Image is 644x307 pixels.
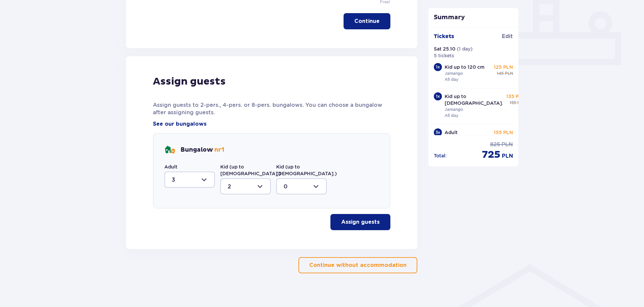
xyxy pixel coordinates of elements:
span: PLN [502,152,513,160]
p: ( 1 day ) [457,45,473,52]
span: 725 [482,148,501,161]
span: PLN [502,141,513,148]
div: 1 x [434,92,442,100]
span: 145 [497,70,504,76]
span: 825 [490,141,500,148]
label: Kid (up to [DEMOGRAPHIC_DATA].) [276,163,337,177]
p: Continue [354,18,380,25]
p: Kid up to [DEMOGRAPHIC_DATA]. [445,93,503,106]
p: 155 PLN [494,129,513,136]
button: Continue without accommodation [298,257,417,273]
span: 155 [510,100,516,106]
p: Jamango [445,106,463,113]
span: PLN [517,100,525,106]
p: Assign guests [341,218,380,226]
p: 5 tickets [434,52,454,59]
button: Assign guests [330,214,390,230]
span: PLN [505,70,513,76]
span: nr 1 [214,146,224,154]
p: 125 PLN [494,64,513,70]
span: Edit [502,33,513,40]
p: 135 PLN [506,93,525,100]
p: Adult [445,129,458,136]
p: Sat 25.10 [434,45,455,52]
p: Tickets [434,33,454,40]
p: Continue without accommodation [309,262,407,269]
p: All day [445,113,458,119]
button: Continue [344,13,390,29]
p: Total : [434,152,447,159]
a: See our bungalows [153,120,206,128]
p: Assign guests to 2-pers., 4-pers. or 8-pers. bungalows. You can choose a bungalow after assigning... [153,101,390,116]
div: 3 x [434,128,442,136]
p: Assign guests [153,75,226,88]
label: Kid (up to [DEMOGRAPHIC_DATA].) [220,163,281,177]
img: bungalows Icon [164,145,175,155]
label: Adult [164,163,178,170]
p: Jamango [445,70,463,76]
div: 1 x [434,63,442,71]
p: Bungalow [181,146,224,154]
p: All day [445,76,458,83]
p: Summary [428,13,519,22]
p: Kid up to 120 cm [445,64,484,70]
